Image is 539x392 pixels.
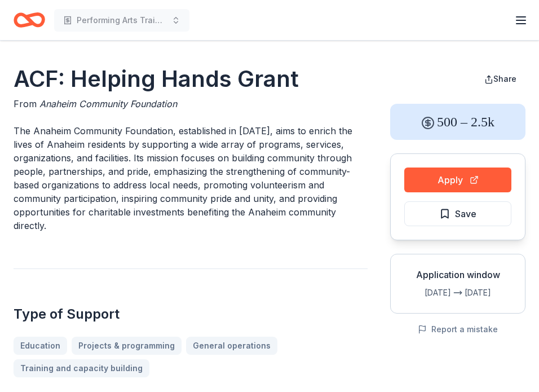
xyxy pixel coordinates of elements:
[54,9,189,32] button: Performing Arts Training - Skill building for the Arts
[14,97,368,111] div: From
[14,359,149,377] a: Training and capacity building
[14,63,368,95] h1: ACF: Helping Hands Grant
[404,201,511,226] button: Save
[14,124,368,232] p: The Anaheim Community Foundation, established in [DATE], aims to enrich the lives of Anaheim resi...
[400,268,516,281] div: Application window
[14,305,368,323] h2: Type of Support
[418,323,498,336] button: Report a mistake
[14,337,67,355] a: Education
[14,7,45,33] a: Home
[400,286,451,299] div: [DATE]
[465,286,516,299] div: [DATE]
[390,104,525,140] div: 500 – 2.5k
[186,337,277,355] a: General operations
[493,74,516,83] span: Share
[455,206,476,221] span: Save
[72,337,182,355] a: Projects & programming
[475,68,525,90] button: Share
[39,98,177,109] span: Anaheim Community Foundation
[404,168,511,192] button: Apply
[77,14,167,27] span: Performing Arts Training - Skill building for the Arts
